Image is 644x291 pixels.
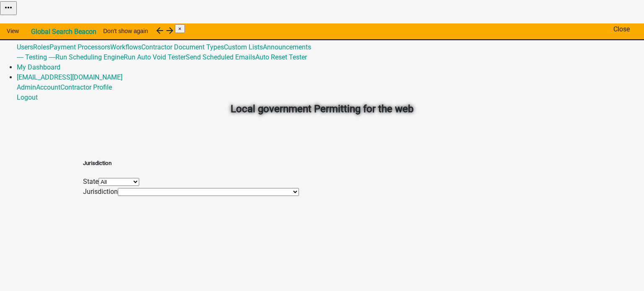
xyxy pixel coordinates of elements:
[175,24,185,33] button: Close
[83,188,118,196] label: Jurisdiction
[165,26,175,36] i: arrow_forward
[613,24,630,34] div: Close
[96,23,155,39] button: Don't show again
[83,178,99,185] label: State
[83,159,299,167] h5: Jurisdiction
[155,26,165,36] i: arrow_back
[31,28,96,36] strong: Global Search Beacon
[178,26,182,32] span: ×
[89,101,555,116] h2: Local government Permitting for the web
